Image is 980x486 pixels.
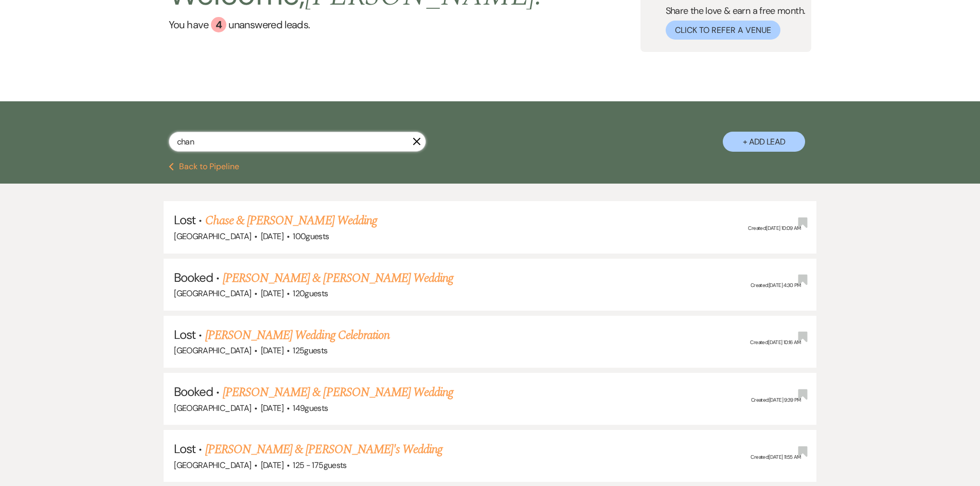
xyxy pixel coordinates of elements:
[174,212,195,228] span: Lost
[261,460,283,471] span: [DATE]
[750,339,800,346] span: Created: [DATE] 10:16 AM
[174,460,251,471] span: [GEOGRAPHIC_DATA]
[261,345,283,356] span: [DATE]
[293,345,327,356] span: 125 guests
[205,440,443,459] a: [PERSON_NAME] & [PERSON_NAME]'s Wedding
[751,397,801,403] span: Created: [DATE] 9:39 PM
[748,225,800,231] span: Created: [DATE] 10:09 AM
[211,17,226,32] div: 4
[169,132,426,152] input: Search by name, event date, email address or phone number
[666,21,780,40] button: Click to Refer a Venue
[751,282,801,289] span: Created: [DATE] 4:30 PM
[293,460,346,471] span: 125 - 175 guests
[223,269,453,287] a: [PERSON_NAME] & [PERSON_NAME] Wedding
[293,231,329,242] span: 100 guests
[261,231,283,242] span: [DATE]
[174,345,251,356] span: [GEOGRAPHIC_DATA]
[174,403,251,413] span: [GEOGRAPHIC_DATA]
[174,288,251,299] span: [GEOGRAPHIC_DATA]
[261,288,283,299] span: [DATE]
[223,383,453,402] a: [PERSON_NAME] & [PERSON_NAME] Wedding
[174,384,213,400] span: Booked
[723,132,805,152] button: + Add Lead
[205,326,389,345] a: [PERSON_NAME] Wedding Celebration
[174,231,251,242] span: [GEOGRAPHIC_DATA]
[293,288,328,299] span: 120 guests
[261,403,283,413] span: [DATE]
[751,454,800,460] span: Created: [DATE] 11:55 AM
[169,17,543,32] a: You have 4 unanswered leads.
[293,403,328,413] span: 149 guests
[169,163,239,171] button: Back to Pipeline
[174,269,213,285] span: Booked
[174,327,195,343] span: Lost
[205,211,377,230] a: Chase & [PERSON_NAME] Wedding
[174,441,195,457] span: Lost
